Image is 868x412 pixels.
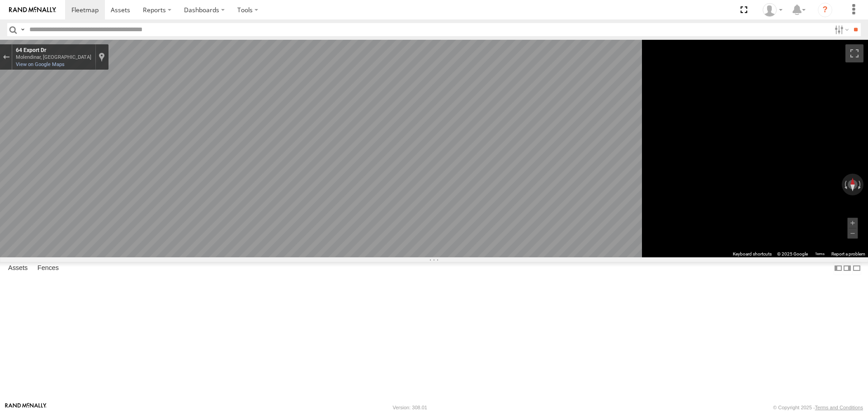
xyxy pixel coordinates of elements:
[99,52,105,62] a: Show location on map
[5,403,47,412] a: Visit our Website
[777,251,808,256] span: © 2025 Google
[815,252,825,256] a: Terms (opens in new tab)
[857,174,863,195] button: Rotate clockwise
[19,23,26,36] label: Search Query
[33,262,63,275] label: Fences
[843,262,852,275] label: Dock Summary Table to the Right
[842,174,848,195] button: Rotate counterclockwise
[848,174,857,195] button: Reset the view
[16,47,91,54] div: 64 Export Dr
[848,228,858,238] button: Zoom out
[834,262,843,275] label: Dock Summary Table to the Left
[393,405,427,410] div: Version: 308.01
[831,251,865,256] a: Report a problem
[733,251,772,257] button: Keyboard shortcuts
[831,23,850,36] label: Search Filter Options
[818,3,832,17] i: ?
[773,405,863,410] div: © Copyright 2025 -
[4,262,32,275] label: Assets
[815,405,863,410] a: Terms and Conditions
[759,3,786,17] div: Danielle Caldwell
[16,62,65,67] a: View on Google Maps
[16,54,91,60] div: Molendinar, [GEOGRAPHIC_DATA]
[9,7,56,13] img: rand-logo.svg
[852,262,861,275] label: Hide Summary Table
[848,218,858,228] button: Zoom in
[845,44,863,62] button: Toggle fullscreen view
